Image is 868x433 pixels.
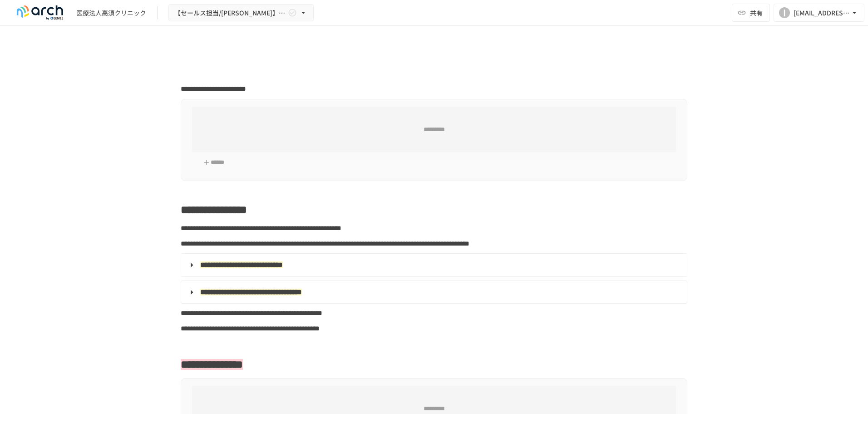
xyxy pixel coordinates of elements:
[732,4,770,22] button: 共有
[168,4,314,22] button: 【セールス担当/[PERSON_NAME]】医療法人高須クリニック様_初期設定サポート
[750,8,763,18] span: 共有
[76,8,146,18] div: 医療法人高須クリニック
[794,7,850,19] div: [EMAIL_ADDRESS][DOMAIN_NAME]
[11,5,69,20] img: logo-default@2x-9cf2c760.svg
[774,4,864,22] button: I[EMAIL_ADDRESS][DOMAIN_NAME]
[174,7,286,19] span: 【セールス担当/[PERSON_NAME]】医療法人高須クリニック様_初期設定サポート
[779,7,790,18] div: I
